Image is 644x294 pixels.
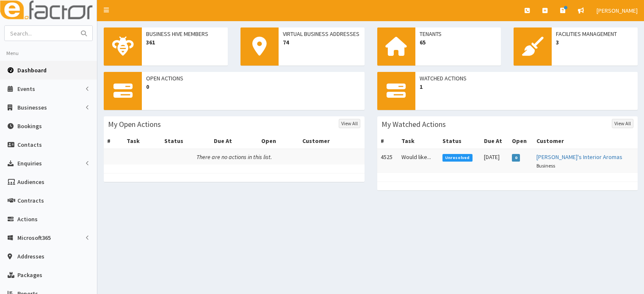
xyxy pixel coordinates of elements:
[5,26,76,41] input: Search...
[612,119,633,128] a: View All
[398,149,439,173] td: Would like...
[509,133,533,149] th: Open
[17,271,42,279] span: Packages
[283,30,360,38] span: Virtual Business Addresses
[481,149,509,173] td: [DATE]
[123,133,161,149] th: Task
[420,82,634,91] span: 1
[439,133,481,149] th: Status
[17,234,51,242] span: Microsoft365
[17,215,38,223] span: Actions
[420,74,634,82] span: Watched Actions
[210,133,258,149] th: Due At
[283,38,360,47] span: 74
[420,30,497,38] span: Tenants
[597,7,638,14] span: [PERSON_NAME]
[377,149,398,173] td: 4525
[108,121,161,128] h3: My Open Actions
[556,30,633,38] span: Facilities Management
[377,133,398,149] th: #
[17,141,42,148] span: Contacts
[17,104,47,111] span: Businesses
[481,133,509,149] th: Due At
[339,119,360,128] a: View All
[17,159,42,167] span: Enquiries
[104,133,123,149] th: #
[196,153,272,161] i: There are no actions in this list.
[533,133,638,149] th: Customer
[161,133,210,149] th: Status
[146,82,360,91] span: 0
[258,133,299,149] th: Open
[17,122,42,130] span: Bookings
[398,133,439,149] th: Task
[442,154,473,162] span: Unresolved
[17,178,44,186] span: Audiences
[17,253,44,260] span: Addresses
[536,162,555,169] small: Business
[420,38,497,47] span: 65
[146,30,224,38] span: Business Hive Members
[381,121,446,128] h3: My Watched Actions
[512,154,520,162] span: 0
[299,133,364,149] th: Customer
[17,66,47,74] span: Dashboard
[146,74,360,82] span: Open Actions
[17,197,44,204] span: Contracts
[146,38,224,47] span: 361
[536,153,622,161] a: [PERSON_NAME]'s Interior Aromas
[17,85,35,93] span: Events
[556,38,633,47] span: 3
